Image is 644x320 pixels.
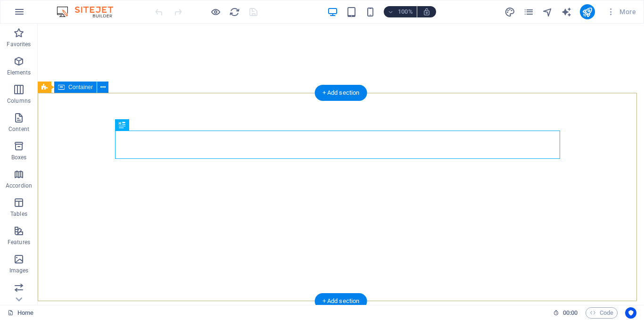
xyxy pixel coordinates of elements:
[229,6,240,17] button: reload
[563,307,578,319] span: 00 00
[315,293,367,309] div: + Add section
[523,7,534,17] i: Pages (Ctrl+Alt+S)
[542,7,553,17] i: Navigator
[7,97,31,105] p: Columns
[625,307,636,319] button: Usercentrics
[504,6,516,17] button: design
[504,7,515,17] i: Design (Ctrl+Alt+Y)
[590,307,613,319] span: Code
[561,6,572,17] button: text_generator
[8,307,33,319] a: Click to cancel selection. Double-click to open Pages
[542,6,553,17] button: navigator
[8,125,29,133] p: Content
[9,267,29,274] p: Images
[603,4,640,19] button: More
[422,8,431,16] i: On resize automatically adjust zoom level to fit chosen device.
[229,7,240,17] i: Reload page
[553,307,578,319] h6: Session time
[10,210,27,218] p: Tables
[210,6,221,17] button: Click here to leave preview mode and continue editing
[606,7,636,16] span: More
[561,7,572,17] i: AI Writer
[54,6,125,17] img: Editor Logo
[315,85,367,101] div: + Add section
[523,6,535,17] button: pages
[582,7,593,17] i: Publish
[580,4,595,19] button: publish
[68,84,93,90] span: Container
[398,6,413,17] h6: 100%
[6,182,32,189] p: Accordion
[570,309,571,316] span: :
[384,6,417,17] button: 100%
[7,69,31,76] p: Elements
[7,41,31,48] p: Favorites
[8,238,30,246] p: Features
[11,154,27,161] p: Boxes
[586,307,618,319] button: Code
